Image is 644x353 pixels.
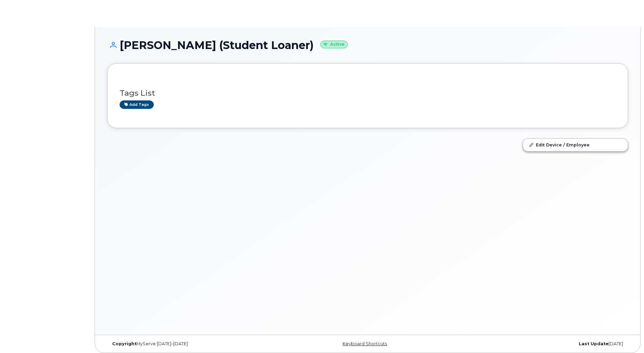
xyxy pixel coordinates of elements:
h3: Tags List [120,89,616,97]
a: Keyboard Shortcuts [343,341,387,346]
a: Add tags [120,100,154,109]
div: MyServe [DATE]–[DATE] [107,341,281,347]
a: Edit Device / Employee [523,139,628,151]
small: Active [320,41,348,48]
div: [DATE] [454,341,628,347]
strong: Last Update [579,341,609,346]
h1: [PERSON_NAME] (Student Loaner) [107,39,628,51]
strong: Copyright [112,341,137,346]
